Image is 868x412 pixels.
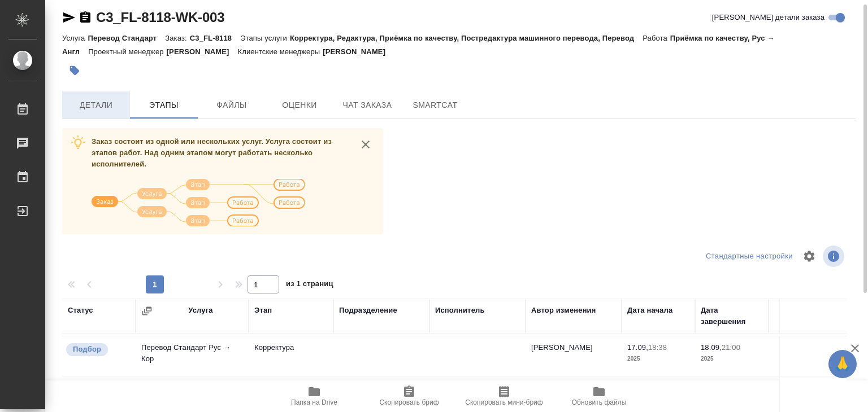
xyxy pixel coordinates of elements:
p: Заказ: [165,34,189,42]
p: C3_FL-8118 [190,34,240,42]
span: Папка на Drive [291,398,337,406]
p: 2025 [701,353,763,365]
p: 18.09, [701,343,722,352]
button: Скопировать мини-бриф [457,380,552,412]
div: split button [703,248,796,265]
span: 🙏 [833,352,852,376]
div: Подразделение [339,305,397,316]
button: close [357,136,374,153]
div: Исполнитель [435,305,485,316]
div: Автор изменения [531,305,596,316]
span: Посмотреть информацию [823,246,847,267]
p: Услуга [62,34,88,42]
p: Проектный менеджер [88,47,166,56]
span: Обновить файлы [572,398,627,406]
button: Скопировать ссылку для ЯМессенджера [62,11,76,24]
p: Корректура [254,342,328,353]
button: 🙏 [828,350,857,378]
span: Детали [69,98,123,112]
td: [PERSON_NAME] [526,336,622,376]
button: Папка на Drive [267,380,362,412]
span: Этапы [137,98,191,112]
p: Корректура, Редактура, Приёмка по качеству, Постредактура машинного перевода, Перевод [290,34,643,42]
button: Сгруппировать [141,305,153,317]
p: [PERSON_NAME] [167,47,238,56]
span: из 1 страниц [286,277,333,293]
p: [PERSON_NAME] [323,47,394,56]
button: Обновить файлы [552,380,646,412]
button: Добавить тэг [62,58,87,83]
div: Услуга [188,305,212,316]
p: слово [774,353,836,365]
p: 0 [774,342,836,353]
div: Дата начала [627,305,672,316]
span: Файлы [205,98,259,112]
div: Этап [254,305,272,316]
a: C3_FL-8118-WK-003 [96,10,224,25]
span: Скопировать мини-бриф [465,398,542,406]
p: Работа [643,34,670,42]
p: Подбор [73,344,101,355]
p: 2025 [627,353,689,365]
span: [PERSON_NAME] детали заказа [712,12,824,23]
td: Перевод Стандарт Рус → Кор [136,336,249,376]
span: Скопировать бриф [379,398,439,406]
span: Заказ состоит из одной или нескольких услуг. Услуга состоит из этапов работ. Над одним этапом мог... [92,137,332,168]
button: Скопировать ссылку [79,11,92,24]
span: Настроить таблицу [796,243,823,270]
p: Клиентские менеджеры [238,47,323,56]
p: Этапы услуги [240,34,290,42]
div: Дата завершения [701,305,763,327]
span: Чат заказа [340,98,394,112]
div: Статус [68,305,93,316]
p: 17.09, [627,343,648,352]
span: SmartCat [408,98,462,112]
span: Оценки [272,98,327,112]
p: 21:00 [722,343,740,352]
button: Скопировать бриф [362,380,457,412]
p: Перевод Стандарт [88,34,165,42]
p: 18:38 [648,343,667,352]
